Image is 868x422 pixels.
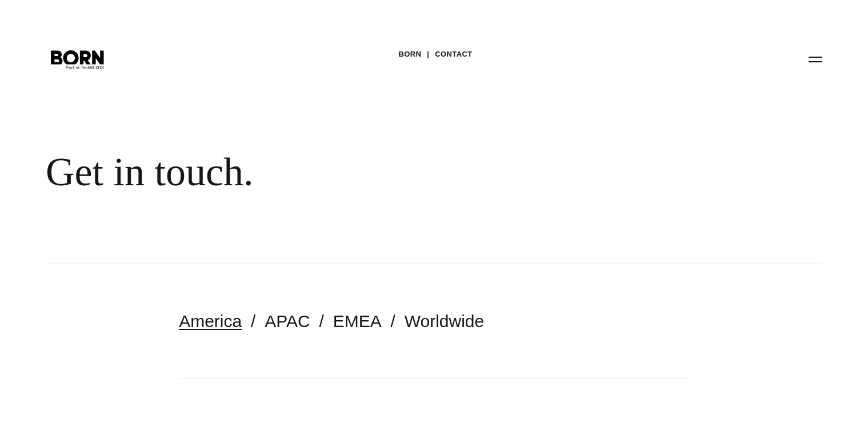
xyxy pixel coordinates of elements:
a: Contact [435,46,472,63]
div: Get in touch. [46,149,697,196]
a: BORN [398,46,421,63]
a: EMEA [333,312,382,331]
a: America [179,312,242,331]
button: Open [802,47,829,71]
a: APAC [265,312,310,331]
a: Worldwide [405,312,485,331]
